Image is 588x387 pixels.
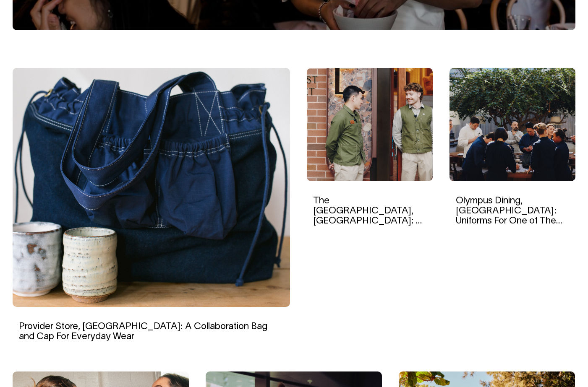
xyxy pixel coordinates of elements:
img: The EVE Hotel, Sydney: A Uniform Collection for The Boutique Luxury Hotel [307,68,433,181]
a: Provider Store, [GEOGRAPHIC_DATA]: A Collaboration Bag and Cap For Everyday Wear [19,322,267,341]
a: The [GEOGRAPHIC_DATA], [GEOGRAPHIC_DATA]: A Uniform Collection for The Boutique Luxury Hotel [313,197,423,246]
a: Olympus Dining, [GEOGRAPHIC_DATA]: Uniforms For One of The City’s Most Impressive Dining Rooms [456,197,562,246]
img: Olympus Dining, Sydney: Uniforms For One of The City’s Most Impressive Dining Rooms [449,68,575,181]
img: Provider Store, Sydney: A Collaboration Bag and Cap For Everyday Wear [13,68,290,307]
